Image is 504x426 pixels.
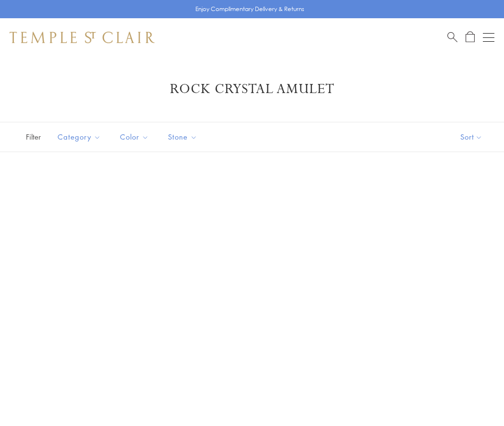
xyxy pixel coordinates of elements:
[24,81,480,98] h1: Rock Crystal Amulet
[113,126,156,148] button: Color
[447,31,457,43] a: Search
[466,31,475,43] a: Open Shopping Bag
[439,122,504,152] button: Show sort by
[50,126,108,148] button: Category
[163,131,204,143] span: Stone
[53,131,108,143] span: Category
[483,32,494,43] button: Open navigation
[115,131,156,143] span: Color
[195,4,304,14] p: Enjoy Complimentary Delivery & Returns
[161,126,204,148] button: Stone
[10,32,155,43] img: Temple St. Clair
